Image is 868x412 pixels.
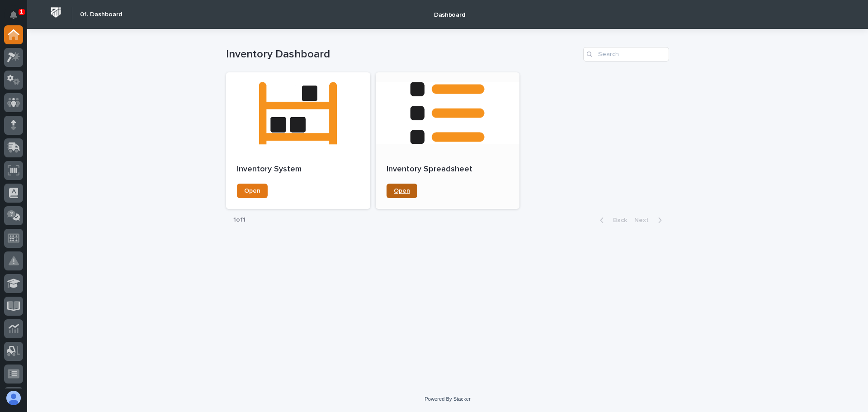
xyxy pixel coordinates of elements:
input: Search [583,47,669,62]
a: Open [387,184,417,198]
a: Inventory SpreadsheetOpen [376,72,520,209]
h2: 01. Dashboard [80,11,122,19]
img: Workspace Logo [47,4,64,21]
span: Back [608,217,627,223]
a: Inventory SystemOpen [226,72,370,209]
p: Inventory System [237,165,359,175]
h1: Inventory Dashboard [226,48,580,61]
button: Next [631,216,669,224]
button: Back [593,216,631,224]
button: Notifications [4,5,23,24]
div: Notifications1 [11,11,23,25]
p: Inventory Spreadsheet [387,165,509,175]
span: Open [394,188,410,194]
span: Open [244,188,260,194]
button: users-avatar [4,388,23,407]
p: 1 [20,9,23,15]
a: Open [237,184,268,198]
a: Powered By Stacker [425,396,470,402]
span: Next [634,217,654,223]
p: 1 of 1 [226,209,253,231]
